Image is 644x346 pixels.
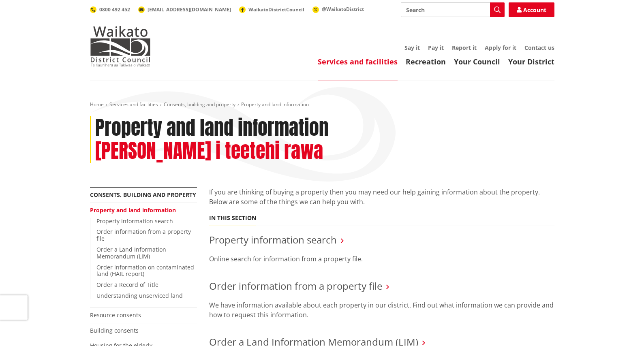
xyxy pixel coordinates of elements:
a: Resource consents [90,311,141,319]
a: Consents, building and property [164,101,235,108]
p: We have information available about each property in our district. Find out what information we c... [209,300,554,320]
a: Order information from a property file [209,279,382,293]
a: Say it [404,44,420,51]
input: Search input [401,2,505,17]
a: Consents, building and property [90,191,196,199]
a: Recreation [406,57,446,66]
a: Property and land information [90,206,176,214]
a: Home [90,101,104,108]
a: Report it [452,44,477,51]
a: Property information search [96,217,173,225]
a: Your Council [454,57,500,66]
a: Building consents [90,327,139,334]
a: Order information on contaminated land (HAIL report) [96,263,194,278]
a: Your District [508,57,554,66]
a: Order a Record of Title [96,281,158,288]
a: Pay it [428,44,444,51]
span: [EMAIL_ADDRESS][DOMAIN_NAME] [148,6,231,13]
a: Account [509,2,554,17]
p: Online search for information from a property file. [209,254,554,264]
span: Property and land information [241,101,309,108]
h5: In this section [209,215,256,222]
nav: breadcrumb [90,101,554,108]
a: Services and facilities [109,101,158,108]
h1: Property and land information [95,116,329,140]
h2: [PERSON_NAME] i teetehi rawa [95,139,323,163]
a: Contact us [524,44,554,51]
a: 0800 492 452 [90,6,130,13]
a: @WaikatoDistrict [312,6,364,13]
a: Services and facilities [318,57,398,66]
a: Understanding unserviced land [96,292,183,299]
p: If you are thinking of buying a property then you may need our help gaining information about the... [209,187,554,207]
img: Waikato District Council - Te Kaunihera aa Takiwaa o Waikato [90,26,151,66]
a: Property information search [209,233,337,246]
a: [EMAIL_ADDRESS][DOMAIN_NAME] [138,6,231,13]
a: Apply for it [485,44,516,51]
span: WaikatoDistrictCouncil [248,6,304,13]
a: WaikatoDistrictCouncil [239,6,304,13]
span: 0800 492 452 [99,6,130,13]
a: Order a Land Information Memorandum (LIM) [96,246,166,260]
span: @WaikatoDistrict [322,6,364,13]
a: Order information from a property file [96,228,191,242]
